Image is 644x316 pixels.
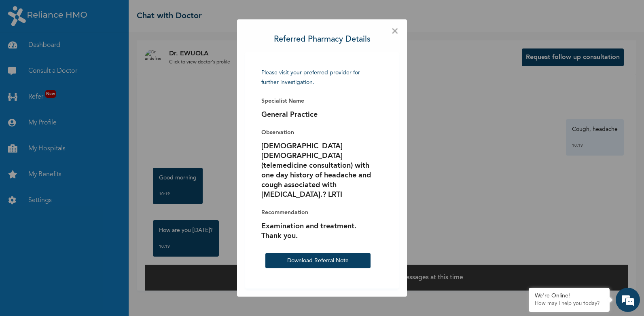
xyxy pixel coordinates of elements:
p: Observation [261,128,375,137]
p: General Practice [261,110,375,120]
p: Recommendation [261,208,375,217]
span: Please visit your preferred provider for further investigation. [261,68,375,87]
a: Download Referral Note [287,258,349,263]
button: Download Referral Note [265,253,371,268]
p: Specialist Name [261,96,375,106]
p: How may I help you today? [535,301,604,307]
p: [DEMOGRAPHIC_DATA] [DEMOGRAPHIC_DATA] (telemedicine consultation) with one day history of headach... [261,141,375,200]
h3: Referred Pharmacy Details [274,36,371,44]
p: Examination and treatment. Thank you. [261,221,375,241]
span: × [391,27,399,36]
div: We're Online! [535,293,604,299]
